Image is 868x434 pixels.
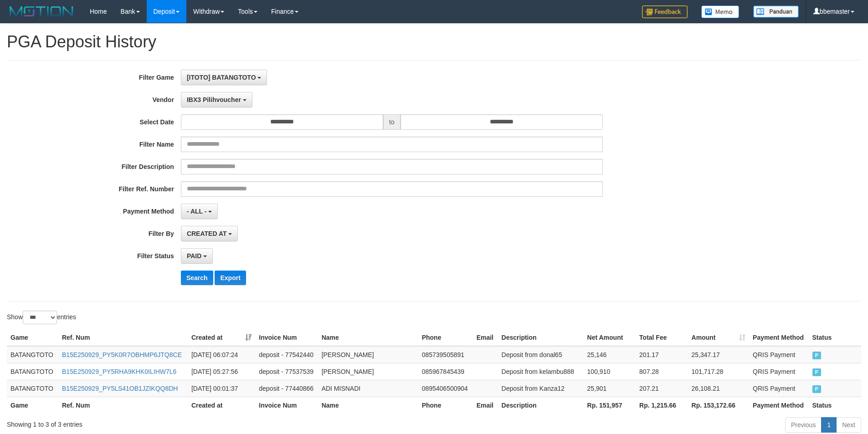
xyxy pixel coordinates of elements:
[318,363,418,380] td: [PERSON_NAME]
[215,271,246,285] button: Export
[584,363,636,380] td: 100,910
[255,346,318,363] td: deposit - 77542440
[636,380,688,397] td: 207.21
[473,397,498,414] th: Email
[418,363,473,380] td: 085967845439
[7,380,58,397] td: BATANGTOTO
[749,380,808,397] td: QRIS Payment
[383,114,401,130] span: to
[642,5,688,18] img: Feedback.jpg
[821,417,837,433] a: 1
[188,363,255,380] td: [DATE] 05:27:56
[498,380,584,397] td: Deposit from Kanza12
[809,329,862,346] th: Status
[62,368,176,375] a: B15E250929_PY5RHA9KHK0ILIHW7L6
[181,271,213,285] button: Search
[187,252,201,260] span: PAID
[753,5,799,18] img: panduan.png
[473,329,498,346] th: Email
[498,346,584,363] td: Deposit from donal65
[836,417,861,433] a: Next
[62,385,178,392] a: B15E250929_PY5LS41OB1JZIKQQ8DH
[188,397,255,414] th: Created at
[749,397,808,414] th: Payment Method
[255,380,318,397] td: deposit - 77440866
[181,204,218,219] button: - ALL -
[688,363,750,380] td: 101,717.28
[812,385,822,393] span: PAID
[187,96,241,103] span: IBX3 Pilihvoucher
[7,416,355,429] div: Showing 1 to 3 of 3 entries
[812,368,822,376] span: PAID
[636,397,688,414] th: Rp. 1,215.66
[418,380,473,397] td: 0895406500904
[418,346,473,363] td: 085739505891
[688,397,750,414] th: Rp. 153,172.66
[188,346,255,363] td: [DATE] 06:07:24
[636,346,688,363] td: 201.17
[418,397,473,414] th: Phone
[181,248,213,264] button: PAID
[498,397,584,414] th: Description
[701,5,740,18] img: Button%20Memo.svg
[181,92,252,107] button: IBX3 Pilihvoucher
[636,329,688,346] th: Total Fee
[188,380,255,397] td: [DATE] 00:01:37
[749,363,808,380] td: QRIS Payment
[7,33,861,51] h1: PGA Deposit History
[255,363,318,380] td: deposit - 77537539
[584,329,636,346] th: Net Amount
[809,397,862,414] th: Status
[181,226,238,241] button: CREATED AT
[23,311,57,324] select: Showentries
[187,208,207,215] span: - ALL -
[498,363,584,380] td: Deposit from kelambu888
[688,329,750,346] th: Amount: activate to sort column ascending
[418,329,473,346] th: Phone
[785,417,822,433] a: Previous
[584,380,636,397] td: 25,901
[187,230,227,237] span: CREATED AT
[318,346,418,363] td: [PERSON_NAME]
[749,346,808,363] td: QRIS Payment
[498,329,584,346] th: Description
[188,329,255,346] th: Created at: activate to sort column ascending
[812,352,822,359] span: PAID
[58,329,188,346] th: Ref. Num
[584,346,636,363] td: 25,146
[181,70,267,85] button: [ITOTO] BATANGTOTO
[255,397,318,414] th: Invoice Num
[255,329,318,346] th: Invoice Num
[7,346,58,363] td: BATANGTOTO
[584,397,636,414] th: Rp. 151,957
[318,380,418,397] td: ADI MISNADI
[7,329,58,346] th: Game
[749,329,808,346] th: Payment Method
[62,351,182,358] a: B15E250929_PY5K0R7OBHMP6JTQ8CE
[318,329,418,346] th: Name
[7,363,58,380] td: BATANGTOTO
[318,397,418,414] th: Name
[7,311,76,324] label: Show entries
[7,5,76,18] img: MOTION_logo.png
[58,397,188,414] th: Ref. Num
[187,74,256,81] span: [ITOTO] BATANGTOTO
[636,363,688,380] td: 807.28
[688,346,750,363] td: 25,347.17
[688,380,750,397] td: 26,108.21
